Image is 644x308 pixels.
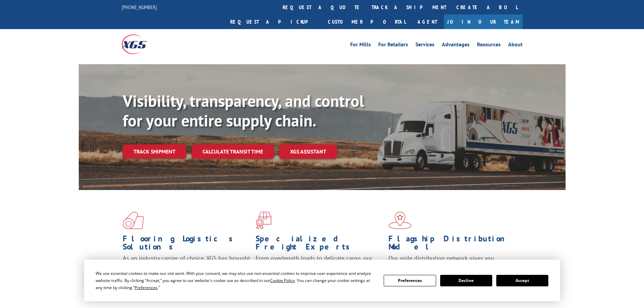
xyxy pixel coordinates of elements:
[442,42,470,49] a: Advantages
[96,270,376,291] div: We use essential cookies to make our site work. With your consent, we may also use non-essential ...
[123,90,364,131] b: Visibility, transparency, and control for your entire supply chain.
[388,212,412,229] img: xgs-icon-flagship-distribution-model-red
[192,144,274,159] a: Calculate transit time
[477,42,501,49] a: Resources
[225,15,323,29] a: Request a pickup
[123,144,186,159] a: Track shipment
[135,285,158,290] span: Preferences
[123,212,144,229] img: xgs-icon-total-supply-chain-intelligence-red
[122,4,157,10] a: [PHONE_NUMBER]
[388,254,513,270] span: Our agile distribution network gives you nationwide inventory management on demand.
[270,278,295,283] span: Cookie Policy
[256,254,383,284] p: From overlength loads to delicate cargo, our experienced staff knows the best way to move your fr...
[411,15,444,29] a: Agent
[84,260,560,301] div: Cookie Consent Prompt
[279,144,337,159] a: XGS ASSISTANT
[350,42,371,49] a: For Mills
[508,42,523,49] a: About
[384,275,436,286] button: Preferences
[444,15,523,29] a: Join Our Team
[323,15,411,29] a: Customer Portal
[123,235,251,254] h1: Flooring Logistics Solutions
[440,275,492,286] button: Decline
[256,212,271,229] img: xgs-icon-focused-on-flooring-red
[256,235,383,254] h1: Specialized Freight Experts
[123,254,250,278] span: As an industry carrier of choice, XGS has brought innovation and dedication to flooring logistics...
[388,235,516,254] h1: Flagship Distribution Model
[496,275,548,286] button: Accept
[378,42,408,49] a: For Retailers
[415,42,434,49] a: Services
